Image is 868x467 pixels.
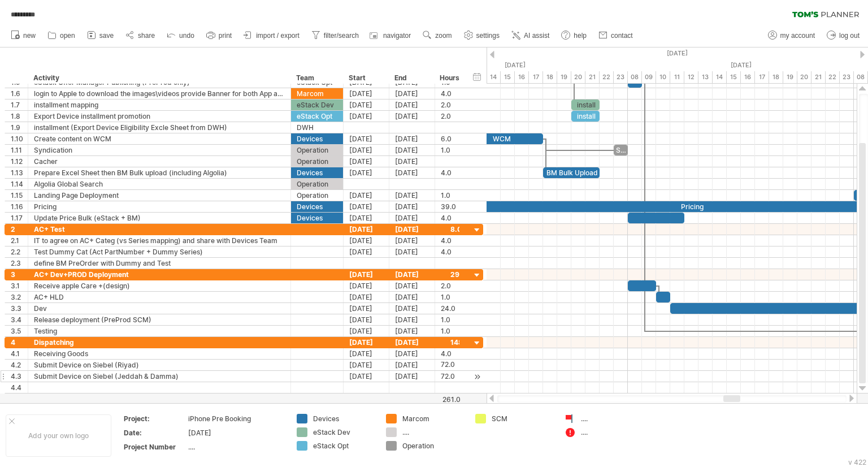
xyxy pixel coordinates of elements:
div: Dev [34,303,285,314]
div: 1.0 [441,190,459,201]
div: [DATE] [344,326,389,336]
div: [DATE] [389,88,435,99]
a: share [123,28,158,43]
span: save [99,32,114,40]
div: .... [581,414,643,423]
div: [DATE] [389,235,435,246]
span: share [138,32,155,40]
span: settings [476,32,500,40]
div: [DATE] [344,371,389,382]
div: [DATE] [344,167,389,178]
div: [DATE] [389,224,435,235]
div: Pricing [34,201,285,212]
div: 4.2 [11,360,28,370]
div: Thursday, 11 September 2025 [628,59,854,71]
a: filter/search [309,28,362,43]
div: [DATE] [389,360,435,370]
a: undo [164,28,198,43]
div: Devices [297,167,337,178]
div: Activity [33,72,284,84]
div: [DATE] [344,133,389,144]
div: Testing [34,326,285,336]
div: login to Apple to download the images\videos provide Banner for both App and web Coming Soon\Land... [34,88,285,99]
div: Dispatching [34,337,285,348]
div: installment mapping [34,100,285,110]
div: [DATE] [344,337,389,348]
a: print [203,28,235,43]
div: 23 [840,71,854,83]
div: [DATE] [389,247,435,257]
div: [DATE] [344,111,389,122]
div: [DATE] [389,292,435,302]
div: Devices [297,133,337,144]
span: help [574,32,587,40]
div: iPhone Pre Booking [188,414,283,423]
div: Devices [297,213,337,223]
div: Submit Device on Siebel (Riyad) [34,360,285,370]
div: 18 [543,71,557,83]
span: AI assist [524,32,549,40]
div: [DATE] [389,100,435,110]
div: Wednesday, 10 September 2025 [402,59,628,71]
div: 1.17 [11,213,28,223]
div: AC+ HLD [34,292,285,302]
div: WCM [458,133,543,144]
div: 19 [783,71,797,83]
div: 4 [11,337,28,348]
div: [DATE] [389,201,435,212]
div: 20 [571,71,585,83]
div: [DATE] [344,190,389,201]
div: [DATE] [344,348,389,359]
div: Export Device installment promotion [34,111,285,122]
div: [DATE] [344,314,389,325]
div: 1.9 [11,122,28,133]
div: 19 [557,71,571,83]
a: help [558,28,590,43]
div: 4.4 [11,382,28,393]
div: 1.6 [11,88,28,99]
div: Prepare Excel Sheet then BM Bulk upload (including Algolia) [34,167,285,178]
div: 15 [501,71,515,83]
div: 17 [755,71,769,83]
div: Cacher [34,156,285,167]
div: 2.0 [441,280,459,291]
div: Marcom [297,88,337,99]
div: 1.0 [441,145,459,155]
span: log out [839,32,860,40]
div: 1.0 [441,292,459,302]
span: zoom [435,32,452,40]
div: Project: [124,414,186,423]
div: IT to agree on AC+ Categ (vs Series mapping) and share with Devices Team [34,235,285,246]
div: [DATE] [344,156,389,167]
div: 1.0 [441,314,459,325]
div: [DATE] [389,280,435,291]
div: 72.0 [441,371,459,382]
span: navigator [383,32,411,40]
a: new [8,28,39,43]
div: [DATE] [344,224,389,235]
div: [DATE] [389,167,435,178]
div: 24.0 [441,303,459,314]
div: v 422 [848,458,866,466]
div: 08 [854,71,868,83]
div: [DATE] [344,269,389,280]
div: [DATE] [344,213,389,223]
div: 21 [585,71,600,83]
div: 2.0 [441,111,459,122]
div: 2 [11,224,28,235]
div: 1.10 [11,133,28,144]
div: install [571,100,600,110]
div: Update Price Bulk (eStack + BM) [34,213,285,223]
span: new [23,32,36,40]
div: 18 [769,71,783,83]
div: [DATE] [389,326,435,336]
div: Marcom [402,414,464,423]
span: print [219,32,232,40]
div: 15 [727,71,741,83]
div: eStack Dev [297,100,337,110]
div: eStack Opt [313,441,375,451]
div: 22 [600,71,614,83]
div: 1.16 [11,201,28,212]
div: End [394,72,428,84]
div: [DATE] [389,269,435,280]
